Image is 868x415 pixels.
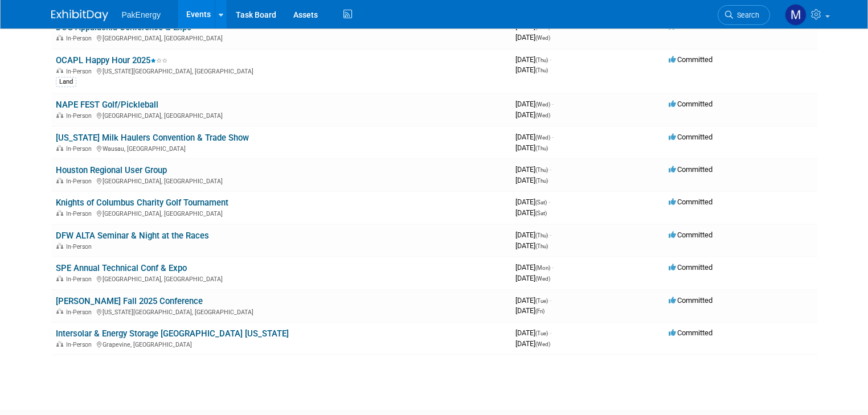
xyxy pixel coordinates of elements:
[56,296,203,306] a: [PERSON_NAME] Fall 2025 Conference
[669,263,713,272] span: Committed
[535,330,548,336] span: (Tue)
[56,66,506,75] div: [US_STATE][GEOGRAPHIC_DATA], [GEOGRAPHIC_DATA]
[515,165,551,174] span: [DATE]
[515,296,551,305] span: [DATE]
[56,35,63,40] img: In-Person Event
[66,112,95,120] span: In-Person
[535,341,550,347] span: (Wed)
[548,198,550,206] span: -
[515,263,554,272] span: [DATE]
[535,243,548,249] span: (Thu)
[56,143,506,153] div: Wausau, [GEOGRAPHIC_DATA]
[535,308,544,314] span: (Fri)
[515,208,547,217] span: [DATE]
[535,145,548,151] span: (Thu)
[66,276,95,283] span: In-Person
[56,307,506,316] div: [US_STATE][GEOGRAPHIC_DATA], [GEOGRAPHIC_DATA]
[515,110,550,119] span: [DATE]
[550,328,551,337] span: -
[535,134,550,141] span: (Wed)
[56,339,506,348] div: Grapevine, [GEOGRAPHIC_DATA]
[535,232,548,239] span: (Thu)
[56,210,63,216] img: In-Person Event
[515,133,554,141] span: [DATE]
[66,243,95,250] span: In-Person
[550,296,551,305] span: -
[56,145,63,151] img: In-Person Event
[56,263,187,273] a: SPE Annual Technical Conf & Expo
[66,309,95,316] span: In-Person
[535,167,548,173] span: (Thu)
[535,178,548,184] span: (Thu)
[56,176,506,185] div: [GEOGRAPHIC_DATA], [GEOGRAPHIC_DATA]
[535,298,548,304] span: (Tue)
[56,68,63,73] img: In-Person Event
[733,11,759,19] span: Search
[550,55,551,64] span: -
[56,276,63,281] img: In-Person Event
[56,274,506,283] div: [GEOGRAPHIC_DATA], [GEOGRAPHIC_DATA]
[669,165,713,174] span: Committed
[669,296,713,305] span: Committed
[66,341,95,348] span: In-Person
[56,243,63,249] img: In-Person Event
[669,133,713,141] span: Committed
[535,265,550,271] span: (Mon)
[515,143,548,152] span: [DATE]
[56,55,167,65] a: OCAPL Happy Hour 2025
[56,100,158,110] a: NAPE FEST Golf/Pickleball
[669,198,713,206] span: Committed
[552,133,554,141] span: -
[56,133,249,143] a: [US_STATE] Milk Haulers Convention & Trade Show
[515,339,550,348] span: [DATE]
[66,68,95,75] span: In-Person
[51,10,108,21] img: ExhibitDay
[535,67,548,73] span: (Thu)
[552,100,554,108] span: -
[669,328,713,337] span: Committed
[66,178,95,185] span: In-Person
[56,112,63,118] img: In-Person Event
[56,309,63,314] img: In-Person Event
[550,231,551,239] span: -
[56,198,228,208] a: Knights of Columbus Charity Golf Tournament
[56,110,506,120] div: [GEOGRAPHIC_DATA], [GEOGRAPHIC_DATA]
[515,55,551,64] span: [DATE]
[56,178,63,183] img: In-Person Event
[515,100,554,108] span: [DATE]
[56,328,289,339] a: Intersolar & Energy Storage [GEOGRAPHIC_DATA] [US_STATE]
[785,4,806,26] img: Mary Walker
[122,10,161,19] span: PakEnergy
[535,101,550,108] span: (Wed)
[66,145,95,153] span: In-Person
[535,276,550,282] span: (Wed)
[535,57,548,63] span: (Thu)
[56,33,506,42] div: [GEOGRAPHIC_DATA], [GEOGRAPHIC_DATA]
[669,100,713,108] span: Committed
[515,274,550,282] span: [DATE]
[56,77,76,87] div: Land
[66,35,95,42] span: In-Person
[56,208,506,217] div: [GEOGRAPHIC_DATA], [GEOGRAPHIC_DATA]
[515,176,548,184] span: [DATE]
[535,210,547,216] span: (Sat)
[515,198,550,206] span: [DATE]
[56,231,209,241] a: DFW ALTA Seminar & Night at the Races
[550,165,551,174] span: -
[535,35,550,41] span: (Wed)
[669,55,713,64] span: Committed
[552,263,554,272] span: -
[515,33,550,42] span: [DATE]
[56,165,167,175] a: Houston Regional User Group
[515,231,551,239] span: [DATE]
[515,65,548,74] span: [DATE]
[669,231,713,239] span: Committed
[66,210,95,217] span: In-Person
[535,112,550,118] span: (Wed)
[56,341,63,347] img: In-Person Event
[515,306,544,315] span: [DATE]
[535,199,547,206] span: (Sat)
[515,241,548,250] span: [DATE]
[718,5,770,25] a: Search
[515,328,551,337] span: [DATE]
